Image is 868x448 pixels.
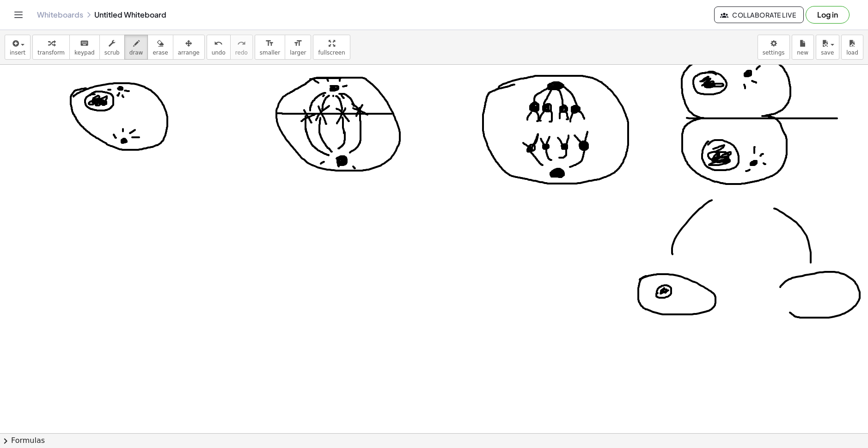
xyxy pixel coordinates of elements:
[806,6,850,24] button: Log in
[255,35,285,60] button: format_sizesmaller
[124,35,148,60] button: draw
[214,38,223,49] i: undo
[260,49,280,56] span: smaller
[792,35,814,60] button: new
[99,35,125,60] button: scrub
[821,49,834,56] span: save
[293,38,302,49] i: format_size
[816,35,839,60] button: save
[10,49,25,56] span: insert
[5,35,31,60] button: insert
[178,49,200,56] span: arrange
[841,35,863,60] button: load
[758,35,790,60] button: settings
[237,38,246,49] i: redo
[265,38,274,49] i: format_size
[797,49,808,56] span: new
[153,49,168,56] span: erase
[722,11,796,19] span: Collaborate Live
[37,10,83,19] a: Whiteboards
[32,35,70,60] button: transform
[104,49,120,56] span: scrub
[763,49,785,56] span: settings
[285,35,311,60] button: format_sizelarger
[318,49,345,56] span: fullscreen
[69,35,100,60] button: keyboardkeypad
[129,49,143,56] span: draw
[80,38,89,49] i: keyboard
[235,49,248,56] span: redo
[74,49,95,56] span: keypad
[37,49,65,56] span: transform
[147,35,173,60] button: erase
[212,49,226,56] span: undo
[173,35,205,60] button: arrange
[230,35,253,60] button: redoredo
[11,7,26,22] button: Toggle navigation
[714,6,804,23] button: Collaborate Live
[846,49,858,56] span: load
[207,35,231,60] button: undoundo
[290,49,306,56] span: larger
[313,35,350,60] button: fullscreen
